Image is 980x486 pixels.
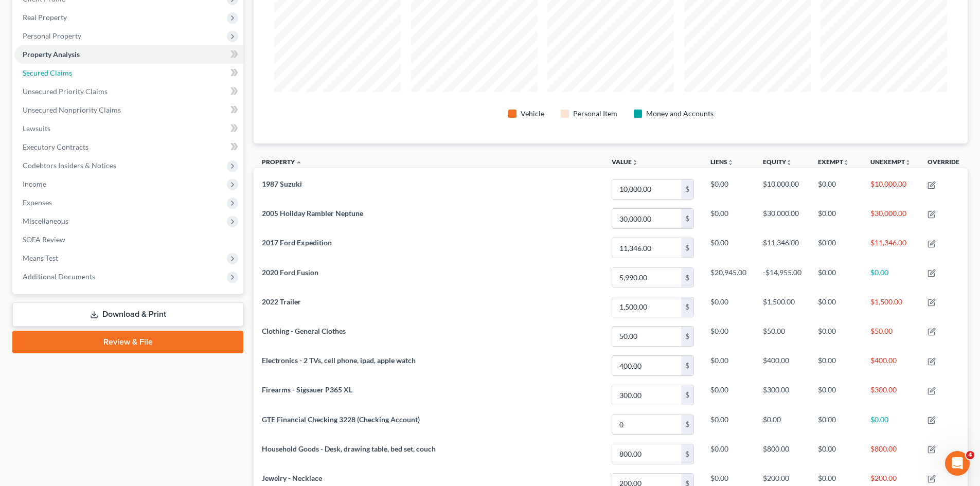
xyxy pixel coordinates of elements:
[681,356,693,375] div: $
[12,302,243,327] a: Download & Print
[755,351,810,380] td: $400.00
[262,179,302,188] span: 1987 Suzuki
[612,327,681,346] input: 0.00
[262,415,420,424] span: GTE Financial Checking 3228 (Checking Account)
[763,158,792,166] a: Equityunfold_more
[702,381,755,410] td: $0.00
[612,444,681,464] input: 0.00
[262,327,346,335] span: Clothing - General Clothes
[23,161,116,170] span: Codebtors Insiders & Notices
[862,351,919,380] td: $400.00
[702,263,755,292] td: $20,945.00
[521,109,544,119] div: Vehicle
[810,351,862,380] td: $0.00
[681,209,693,228] div: $
[702,410,755,439] td: $0.00
[810,410,862,439] td: $0.00
[810,233,862,263] td: $0.00
[862,381,919,410] td: $300.00
[14,101,243,119] a: Unsecured Nonpriority Claims
[23,217,68,225] span: Miscellaneous
[23,50,80,59] span: Property Analysis
[23,13,67,22] span: Real Property
[702,233,755,263] td: $0.00
[755,321,810,351] td: $50.00
[23,87,108,96] span: Unsecured Priority Claims
[573,109,617,119] div: Personal Item
[612,179,681,199] input: 0.00
[905,159,911,166] i: unfold_more
[612,297,681,317] input: 0.00
[14,45,243,64] a: Property Analysis
[23,105,121,114] span: Unsecured Nonpriority Claims
[727,159,734,166] i: unfold_more
[919,152,968,175] th: Override
[862,263,919,292] td: $0.00
[862,292,919,321] td: $1,500.00
[818,158,849,166] a: Exemptunfold_more
[810,439,862,469] td: $0.00
[681,179,693,199] div: $
[262,158,302,166] a: Property expand_less
[810,321,862,351] td: $0.00
[702,204,755,233] td: $0.00
[862,233,919,263] td: $11,346.00
[681,297,693,317] div: $
[262,238,332,247] span: 2017 Ford Expedition
[296,159,302,166] i: expand_less
[862,321,919,351] td: $50.00
[810,381,862,410] td: $0.00
[810,174,862,204] td: $0.00
[755,381,810,410] td: $300.00
[843,159,849,166] i: unfold_more
[702,351,755,380] td: $0.00
[862,410,919,439] td: $0.00
[755,233,810,263] td: $11,346.00
[262,385,352,394] span: Firearms - Sigsauer P365 XL
[612,356,681,375] input: 0.00
[23,142,88,151] span: Executory Contracts
[23,68,72,77] span: Secured Claims
[702,439,755,469] td: $0.00
[966,451,974,459] span: 4
[810,292,862,321] td: $0.00
[755,292,810,321] td: $1,500.00
[945,451,970,476] iframe: Intercom live chat
[862,174,919,204] td: $10,000.00
[710,158,734,166] a: Liensunfold_more
[681,385,693,405] div: $
[14,119,243,138] a: Lawsuits
[632,159,638,166] i: unfold_more
[612,238,681,258] input: 0.00
[14,82,243,101] a: Unsecured Priority Claims
[810,204,862,233] td: $0.00
[870,158,911,166] a: Unexemptunfold_more
[23,198,52,207] span: Expenses
[755,439,810,469] td: $800.00
[14,64,243,82] a: Secured Claims
[612,415,681,435] input: 0.00
[262,268,318,277] span: 2020 Ford Fusion
[862,204,919,233] td: $30,000.00
[702,321,755,351] td: $0.00
[23,254,58,262] span: Means Test
[262,474,322,482] span: Jewelry - Necklace
[702,292,755,321] td: $0.00
[262,356,416,365] span: Electronics - 2 TVs, cell phone, ipad, apple watch
[23,31,81,40] span: Personal Property
[262,297,301,306] span: 2022 Trailer
[14,138,243,156] a: Executory Contracts
[612,268,681,287] input: 0.00
[646,109,714,119] div: Money and Accounts
[612,158,638,166] a: Valueunfold_more
[755,174,810,204] td: $10,000.00
[23,124,50,133] span: Lawsuits
[681,444,693,464] div: $
[755,410,810,439] td: $0.00
[23,235,65,244] span: SOFA Review
[681,415,693,435] div: $
[262,444,436,453] span: Household Goods - Desk, drawing table, bed set, couch
[612,385,681,405] input: 0.00
[702,174,755,204] td: $0.00
[681,268,693,287] div: $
